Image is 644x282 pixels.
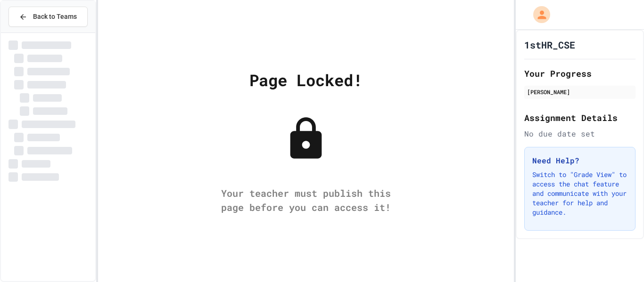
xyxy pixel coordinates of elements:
button: Back to Teams [8,7,88,27]
p: Switch to "Grade View" to access the chat feature and communicate with your teacher for help and ... [532,170,627,217]
h1: 1stHR_CSE [524,38,575,51]
div: [PERSON_NAME] [527,88,633,96]
h2: Assignment Details [524,111,636,124]
div: No due date set [524,128,636,139]
div: Page Locked! [249,68,363,92]
div: My Account [523,4,553,25]
h2: Your Progress [524,67,636,80]
span: Back to Teams [33,12,77,22]
h3: Need Help? [532,155,627,166]
div: Your teacher must publish this page before you can access it! [212,186,400,214]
